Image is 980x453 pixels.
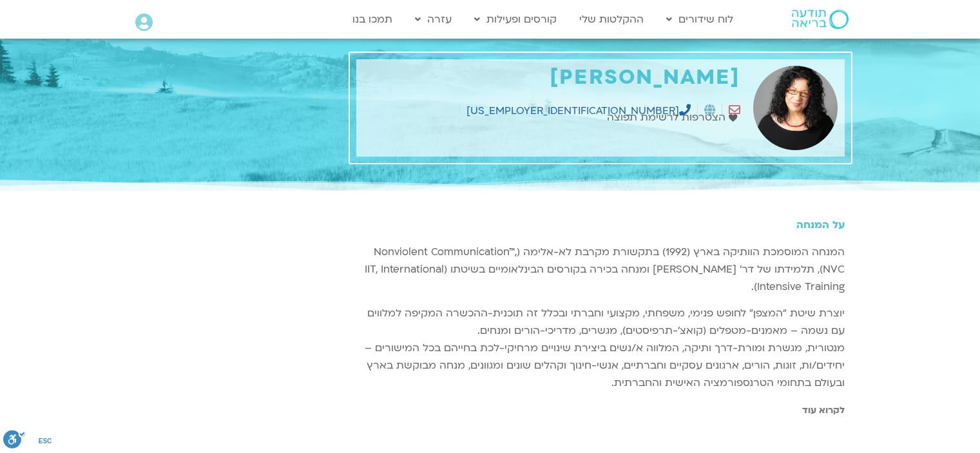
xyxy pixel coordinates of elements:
[607,109,740,126] a: הצטרפות לרשימת תפוצה
[468,7,563,32] a: קורסים ופעילות
[573,7,650,32] a: ההקלטות שלי
[792,10,849,29] img: תודעה בריאה
[466,104,691,118] a: [US_EMPLOYER_IDENTIFICATION_NUMBER]
[408,7,458,32] a: עזרה
[363,66,740,90] h1: [PERSON_NAME]
[660,7,740,32] a: לוח שידורים
[356,219,845,231] h5: על המנחה
[607,109,729,126] span: הצטרפות לרשימת תפוצה
[802,404,845,416] a: לקרוא עוד
[346,7,399,32] a: תמכו בנו
[356,244,845,296] p: המנחה המוסמכת הוותיקה בארץ (1992) בתקשורת מקרבת לא-אלימה (Nonviolent Communication™, NVC), תלמידת...
[356,305,845,392] p: יוצרת שיטת “המצפן” לחופש פנימי, משפחתי, מקצועי וחברתי ובכלל זה תוכנית-ההכשרה המקיפה למלווים עם נש...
